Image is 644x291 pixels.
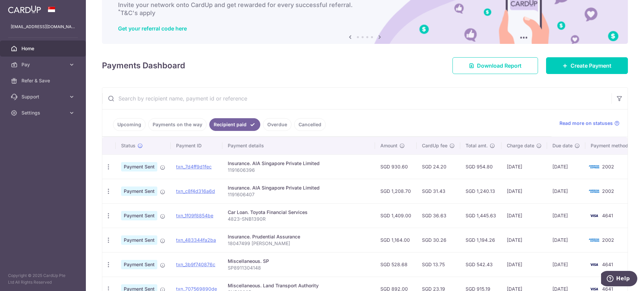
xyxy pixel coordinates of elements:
[547,179,585,203] td: [DATE]
[209,118,260,131] a: Recipient paid
[102,60,185,72] h4: Payments Dashboard
[552,142,573,149] span: Due date
[228,265,370,271] p: SP8911304148
[585,137,636,154] th: Payment method
[466,142,488,149] span: Total amt.
[176,164,212,169] a: txn_7d4ff9d1fec
[602,237,614,243] span: 2002
[176,213,213,218] a: txn_1f09f8854be
[171,137,222,154] th: Payment ID
[477,62,522,70] span: Download Report
[176,262,215,267] a: txn_3b9f740876c
[228,258,370,265] div: Miscellaneous. SP
[375,252,417,277] td: SGD 528.68
[460,179,501,203] td: SGD 1,240.13
[587,212,601,220] img: Bank Card
[501,252,547,277] td: [DATE]
[546,57,628,74] a: Create Payment
[263,118,291,131] a: Overdue
[375,228,417,252] td: SGD 1,164.00
[460,228,501,252] td: SGD 1,194.26
[228,216,370,222] p: 4823-SNB1390R
[176,188,215,194] a: txn_c8f4d316a6d
[460,154,501,179] td: SGD 954.80
[417,252,460,277] td: SGD 13.75
[547,252,585,277] td: [DATE]
[587,236,601,244] img: Bank Card
[587,261,601,269] img: Bank Card
[118,1,612,17] h6: Invite your network onto CardUp and get rewarded for every successful referral. T&C's apply
[21,77,66,84] span: Refer & Save
[587,163,601,171] img: Bank Card
[547,154,585,179] td: [DATE]
[21,93,66,100] span: Support
[375,154,417,179] td: SGD 930.60
[587,187,601,195] img: Bank Card
[148,118,207,131] a: Payments on the way
[422,142,447,149] span: CardUp fee
[375,203,417,228] td: SGD 1,409.00
[228,233,370,240] div: Insurance. Prudential Assurance
[571,62,611,70] span: Create Payment
[601,271,637,288] iframe: Opens a widget where you can find more information
[11,23,75,30] p: [EMAIL_ADDRESS][DOMAIN_NAME]
[228,240,370,247] p: 18047499 [PERSON_NAME]
[228,191,370,198] p: 1191606407
[228,282,370,289] div: Miscellaneous. Land Transport Authority
[501,179,547,203] td: [DATE]
[501,203,547,228] td: [DATE]
[417,154,460,179] td: SGD 24.20
[21,110,66,116] span: Settings
[547,228,585,252] td: [DATE]
[602,188,614,194] span: 2002
[602,213,613,218] span: 4641
[417,203,460,228] td: SGD 36.63
[507,142,534,149] span: Charge date
[294,118,326,131] a: Cancelled
[460,203,501,228] td: SGD 1,445.63
[501,154,547,179] td: [DATE]
[375,179,417,203] td: SGD 1,208.70
[121,162,157,171] span: Payment Sent
[176,237,216,243] a: txn_483344fa2ba
[547,203,585,228] td: [DATE]
[228,185,370,191] div: Insurance. AIA Singapore Private Limited
[452,57,538,74] a: Download Report
[222,137,375,154] th: Payment details
[228,160,370,167] div: Insurance. AIA Singapore Private Limited
[460,252,501,277] td: SGD 542.43
[602,262,613,267] span: 4641
[380,142,397,149] span: Amount
[113,118,146,131] a: Upcoming
[559,120,620,127] a: Read more on statuses
[501,228,547,252] td: [DATE]
[102,88,611,109] input: Search by recipient name, payment id or reference
[559,120,613,127] span: Read more on statuses
[417,228,460,252] td: SGD 30.26
[121,260,157,269] span: Payment Sent
[121,235,157,245] span: Payment Sent
[121,142,136,149] span: Status
[228,167,370,173] p: 1191606396
[118,25,187,32] a: Get your referral code here
[8,5,41,13] img: CardUp
[21,61,66,68] span: Pay
[21,45,66,52] span: Home
[121,211,157,220] span: Payment Sent
[602,164,614,169] span: 2002
[228,209,370,216] div: Car Loan. Toyota Financial Services
[121,187,157,196] span: Payment Sent
[417,179,460,203] td: SGD 31.43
